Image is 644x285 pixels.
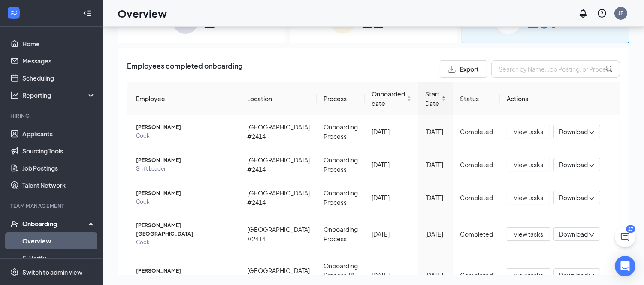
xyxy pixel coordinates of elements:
[589,273,595,279] span: down
[240,115,317,148] td: [GEOGRAPHIC_DATA] #2414
[365,82,418,115] th: Onboarded date
[136,198,233,206] span: Cook
[559,193,588,202] span: Download
[460,160,493,169] div: Completed
[240,148,317,181] td: [GEOGRAPHIC_DATA] #2414
[22,52,96,69] a: Messages
[136,132,233,140] span: Cook
[372,160,411,169] div: [DATE]
[136,189,233,198] span: [PERSON_NAME]
[372,270,411,280] div: [DATE]
[514,270,543,280] span: View tasks
[559,230,588,239] span: Download
[127,60,242,78] span: Employees completed onboarding
[372,89,405,108] span: Onboarded date
[22,219,88,228] div: Onboarding
[22,268,82,276] div: Switch to admin view
[507,125,550,138] button: View tasks
[22,69,96,87] a: Scheduling
[514,229,543,239] span: View tasks
[507,268,550,282] button: View tasks
[425,160,446,169] div: [DATE]
[317,115,365,148] td: Onboarding Process
[615,256,635,276] div: Open Intercom Messenger
[372,193,411,202] div: [DATE]
[22,142,96,159] a: Sourcing Tools
[240,181,317,214] td: [GEOGRAPHIC_DATA] #2414
[559,271,588,280] span: Download
[317,181,365,214] td: Onboarding Process
[317,148,365,181] td: Onboarding Process
[10,91,19,99] svg: Analysis
[507,158,550,171] button: View tasks
[240,214,317,254] td: [GEOGRAPHIC_DATA] #2414
[514,127,543,136] span: View tasks
[559,160,588,169] span: Download
[372,127,411,136] div: [DATE]
[372,229,411,239] div: [DATE]
[615,227,635,247] button: ChatActive
[618,9,623,17] div: JF
[317,214,365,254] td: Onboarding Process
[10,219,19,228] svg: UserCheck
[460,66,479,72] span: Export
[22,35,96,52] a: Home
[507,227,550,241] button: View tasks
[240,82,317,115] th: Location
[425,193,446,202] div: [DATE]
[22,125,96,142] a: Applicants
[425,229,446,239] div: [DATE]
[597,8,607,18] svg: QuestionInfo
[500,82,620,115] th: Actions
[589,195,595,201] span: down
[136,156,233,165] span: [PERSON_NAME]
[453,82,500,115] th: Status
[9,9,18,17] svg: WorkstreamLogo
[22,177,96,194] a: Talent Network
[460,270,493,280] div: Completed
[460,229,493,239] div: Completed
[22,159,96,177] a: Job Postings
[425,270,446,280] div: [DATE]
[10,112,94,120] div: Hiring
[440,60,487,78] button: Export
[589,129,595,135] span: down
[136,123,233,132] span: [PERSON_NAME]
[589,232,595,238] span: down
[491,60,620,78] input: Search by Name, Job Posting, or Process
[620,232,630,242] svg: ChatActive
[507,191,550,204] button: View tasks
[317,82,365,115] th: Process
[425,127,446,136] div: [DATE]
[136,238,233,247] span: Cook
[460,127,493,136] div: Completed
[10,268,19,276] svg: Settings
[136,165,233,173] span: Shift Leader
[136,221,233,238] span: [PERSON_NAME][GEOGRAPHIC_DATA]
[559,127,588,136] span: Download
[22,232,96,249] a: Overview
[460,193,493,202] div: Completed
[22,249,96,267] a: E-Verify
[22,91,96,99] div: Reporting
[425,89,440,108] span: Start Date
[136,267,233,275] span: [PERSON_NAME]
[10,202,94,210] div: Team Management
[578,8,588,18] svg: Notifications
[589,162,595,168] span: down
[83,9,91,18] svg: Collapse
[514,160,543,169] span: View tasks
[514,193,543,202] span: View tasks
[118,6,167,21] h1: Overview
[127,82,240,115] th: Employee
[626,225,635,233] div: 27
